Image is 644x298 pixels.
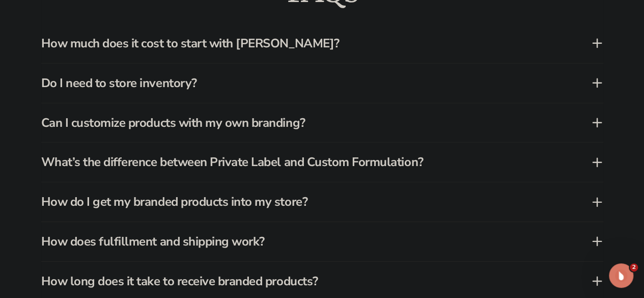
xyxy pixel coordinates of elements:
h3: How much does it cost to start with [PERSON_NAME]? [41,36,561,51]
h3: Can I customize products with my own branding? [41,116,561,130]
iframe: Intercom live chat [609,263,633,288]
h3: How long does it take to receive branded products? [41,274,561,289]
h3: What’s the difference between Private Label and Custom Formulation? [41,155,561,170]
h3: How does fulfillment and shipping work? [41,234,561,249]
span: 2 [630,263,638,272]
h3: Do I need to store inventory? [41,76,561,91]
h3: How do I get my branded products into my store? [41,195,561,209]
